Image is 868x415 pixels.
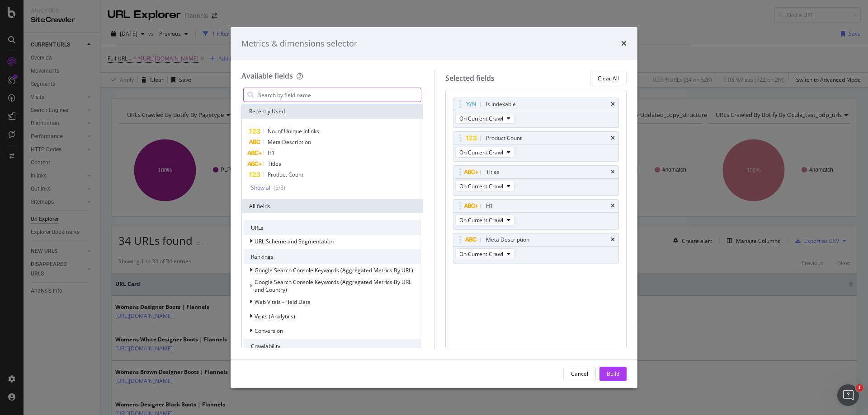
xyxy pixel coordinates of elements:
[459,216,503,224] span: On Current Crawl
[244,278,421,294] div: This group is disabled
[453,98,619,128] div: Is IndexabletimesOn Current Crawl
[453,199,619,229] div: H1timesOn Current Crawl
[255,327,283,335] span: Conversion
[486,168,500,177] div: Titles
[459,250,503,258] span: On Current Crawl
[611,237,615,242] div: times
[242,104,423,119] div: Recently Used
[486,100,516,109] div: Is Indexable
[486,201,493,210] div: H1
[272,184,285,191] div: ( 5 / 8 )
[599,367,627,381] button: Build
[455,248,514,259] button: On Current Crawl
[459,182,503,190] span: On Current Crawl
[455,147,514,158] button: On Current Crawl
[611,135,615,141] div: times
[231,27,637,388] div: modal
[611,203,615,209] div: times
[590,71,627,85] button: Clear All
[251,185,272,191] div: Show all
[455,214,514,225] button: On Current Crawl
[455,113,514,124] button: On Current Crawl
[571,370,588,378] div: Cancel
[445,73,495,84] div: Selected fields
[856,384,863,392] span: 1
[453,131,619,162] div: Product CounttimesOn Current Crawl
[255,238,334,245] span: URL Scheme and Segmentation
[837,384,859,406] iframe: Intercom live chat
[268,127,319,135] span: No. of Unique Inlinks
[257,88,421,102] input: Search by field name
[241,71,293,81] div: Available fields
[453,165,619,196] div: TitlestimesOn Current Crawl
[242,199,423,213] div: All fields
[486,235,529,244] div: Meta Description
[244,249,421,264] div: Rankings
[255,266,413,274] span: Google Search Console Keywords (Aggregated Metrics By URL)
[255,312,295,320] span: Visits (Analytics)
[611,102,615,107] div: times
[268,160,281,168] span: Titles
[241,38,357,50] div: Metrics & dimensions selector
[621,38,627,50] div: times
[255,278,411,294] span: Google Search Console Keywords (Aggregated Metrics By URL and Country)
[268,138,311,146] span: Meta Description
[486,134,522,143] div: Product Count
[453,233,619,263] div: Meta DescriptiontimesOn Current Crawl
[268,171,303,178] span: Product Count
[459,149,503,156] span: On Current Crawl
[611,169,615,175] div: times
[459,115,503,122] span: On Current Crawl
[244,339,421,353] div: Crawlability
[244,220,421,235] div: URLs
[607,370,619,378] div: Build
[455,181,514,191] button: On Current Crawl
[268,149,275,157] span: H1
[598,75,619,82] div: Clear All
[563,367,596,381] button: Cancel
[255,298,311,306] span: Web Vitals - Field Data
